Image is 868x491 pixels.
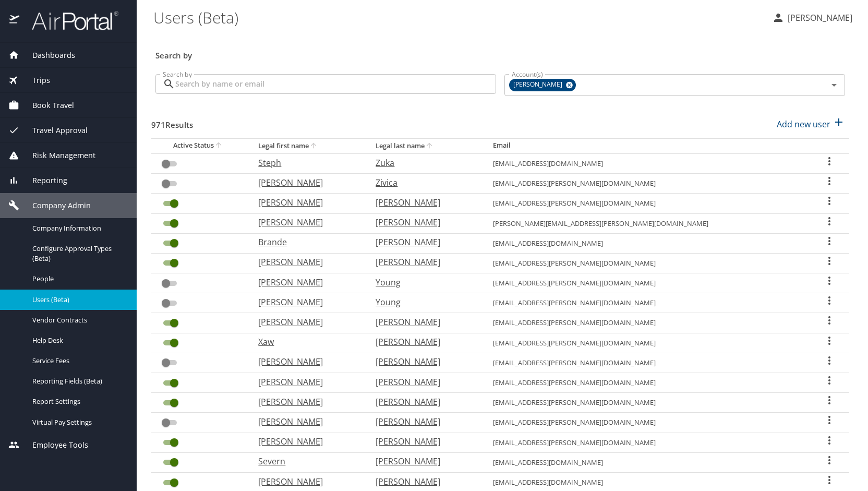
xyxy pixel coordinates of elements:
p: [PERSON_NAME] [376,196,472,209]
p: [PERSON_NAME] [376,415,472,428]
span: Trips [19,75,50,86]
div: [PERSON_NAME] [509,79,576,91]
button: Add new user [773,113,849,136]
p: Steph [258,157,355,169]
span: Service Fees [32,356,124,366]
th: Active Status [151,138,250,153]
p: [PERSON_NAME] [258,435,355,448]
span: Users (Beta) [32,295,124,305]
td: [EMAIL_ADDRESS][PERSON_NAME][DOMAIN_NAME] [485,253,809,273]
span: Report Settings [32,397,124,406]
p: Zivica [376,176,472,189]
p: Add new user [777,118,830,130]
p: [PERSON_NAME] [258,176,355,189]
span: Risk Management [19,150,95,161]
span: Reporting [19,175,67,186]
span: People [32,274,124,284]
span: Help Desk [32,336,124,345]
td: [EMAIL_ADDRESS][PERSON_NAME][DOMAIN_NAME] [485,194,809,213]
p: [PERSON_NAME] [376,355,472,368]
td: [EMAIL_ADDRESS][PERSON_NAME][DOMAIN_NAME] [485,433,809,452]
p: Zuka [376,157,472,169]
td: [PERSON_NAME][EMAIL_ADDRESS][PERSON_NAME][DOMAIN_NAME] [485,213,809,233]
p: [PERSON_NAME] [376,216,472,229]
img: icon-airportal.png [9,10,20,31]
th: Legal last name [367,138,485,153]
p: [PERSON_NAME] [376,376,472,388]
span: [PERSON_NAME] [509,79,569,90]
button: Open [827,78,841,92]
p: [PERSON_NAME] [376,236,472,248]
span: Book Travel [19,100,74,111]
p: Xaw [258,336,355,348]
span: Employee Tools [19,439,88,451]
td: [EMAIL_ADDRESS][DOMAIN_NAME] [485,452,809,472]
p: [PERSON_NAME] [376,256,472,268]
p: [PERSON_NAME] [258,355,355,368]
input: Search by name or email [175,74,496,94]
p: Young [376,296,472,308]
th: Email [485,138,809,153]
td: [EMAIL_ADDRESS][PERSON_NAME][DOMAIN_NAME] [485,413,809,433]
td: [EMAIL_ADDRESS][PERSON_NAME][DOMAIN_NAME] [485,393,809,413]
p: [PERSON_NAME] [258,216,355,229]
button: sort [214,141,224,151]
h1: Users (Beta) [153,1,764,33]
td: [EMAIL_ADDRESS][DOMAIN_NAME] [485,153,809,173]
p: [PERSON_NAME] [258,415,355,428]
button: sort [425,141,435,151]
td: [EMAIL_ADDRESS][DOMAIN_NAME] [485,233,809,253]
button: [PERSON_NAME] [768,8,857,27]
p: Severn [258,455,355,468]
h3: Search by [155,43,845,62]
td: [EMAIL_ADDRESS][PERSON_NAME][DOMAIN_NAME] [485,353,809,373]
p: [PERSON_NAME] [376,336,472,348]
p: [PERSON_NAME] [258,396,355,408]
span: Company Admin [19,200,91,211]
th: Legal first name [250,138,367,153]
span: Travel Approval [19,125,88,136]
span: Virtual Pay Settings [32,417,124,427]
span: Configure Approval Types (Beta) [32,244,124,264]
p: [PERSON_NAME] [258,196,355,209]
p: [PERSON_NAME] [258,316,355,328]
p: [PERSON_NAME] [258,256,355,268]
td: [EMAIL_ADDRESS][PERSON_NAME][DOMAIN_NAME] [485,174,809,194]
p: [PERSON_NAME] [258,276,355,289]
p: [PERSON_NAME] [258,296,355,308]
td: [EMAIL_ADDRESS][PERSON_NAME][DOMAIN_NAME] [485,373,809,393]
span: Reporting Fields (Beta) [32,376,124,386]
td: [EMAIL_ADDRESS][PERSON_NAME][DOMAIN_NAME] [485,293,809,313]
p: [PERSON_NAME] [376,316,472,328]
p: [PERSON_NAME] [785,11,852,24]
td: [EMAIL_ADDRESS][PERSON_NAME][DOMAIN_NAME] [485,313,809,333]
p: [PERSON_NAME] [258,376,355,388]
span: Company Information [32,223,124,233]
td: [EMAIL_ADDRESS][PERSON_NAME][DOMAIN_NAME] [485,333,809,353]
button: sort [309,141,319,151]
h3: 971 Results [151,113,193,131]
td: [EMAIL_ADDRESS][PERSON_NAME][DOMAIN_NAME] [485,273,809,293]
p: [PERSON_NAME] [376,475,472,488]
span: Dashboards [19,50,75,61]
p: [PERSON_NAME] [258,475,355,488]
p: Young [376,276,472,289]
p: [PERSON_NAME] [376,435,472,448]
p: [PERSON_NAME] [376,396,472,408]
img: airportal-logo.png [20,10,118,31]
span: Vendor Contracts [32,315,124,325]
p: Brande [258,236,355,248]
p: [PERSON_NAME] [376,455,472,468]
